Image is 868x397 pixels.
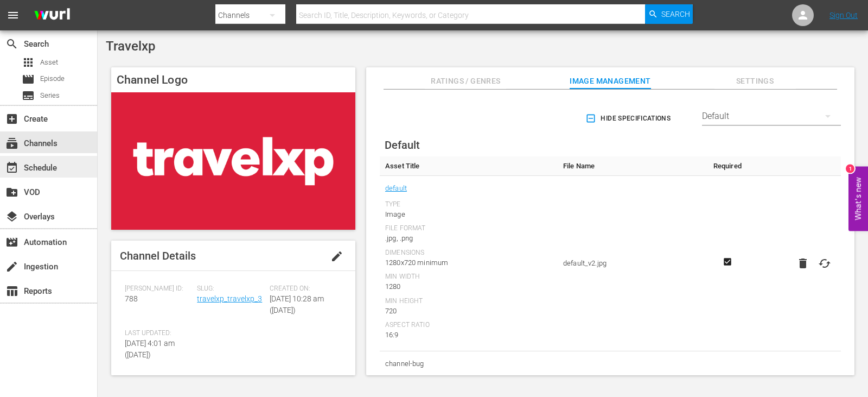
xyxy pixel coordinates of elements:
[106,39,155,54] span: Travelxp
[425,74,506,88] span: Ratings / Genres
[848,166,868,231] button: Open Feedback Widget
[22,73,35,86] span: Episode
[40,90,60,101] span: Series
[721,257,734,267] svg: Required
[270,285,336,293] span: Created On:
[324,243,350,269] button: edit
[111,92,355,230] img: Travelxp
[40,73,65,84] span: Episode
[5,186,18,199] span: VOD
[846,164,854,173] div: 1
[385,249,552,257] div: Dimensions
[385,321,552,330] div: Aspect Ratio
[385,330,552,341] div: 16:9
[125,294,138,303] span: 788
[5,161,18,174] span: Schedule
[22,56,35,69] span: Asset
[661,4,690,24] span: Search
[385,297,552,306] div: Min Height
[385,233,552,244] div: .jpg, .png
[385,281,552,292] div: 1280
[5,260,18,273] span: Ingestion
[5,137,18,150] span: Channels
[385,200,552,209] div: Type
[583,103,675,134] button: Hide Specifications
[558,156,707,176] th: File Name
[5,236,18,249] span: Automation
[385,273,552,281] div: Min Width
[385,138,420,152] span: Default
[385,181,407,196] a: default
[22,89,35,102] span: Series
[330,250,343,263] span: edit
[26,3,78,28] img: ans4CAIJ8jUAAAAAAAAAAAAAAAAAAAAAAAAgQb4GAAAAAAAAAAAAAAAAAAAAAAAAJMjXAAAAAAAAAAAAAAAAAAAAAAAAgAT5G...
[570,74,651,88] span: Image Management
[380,156,558,176] th: Asset Title
[5,210,18,223] span: Overlays
[5,37,18,51] span: Search
[125,329,192,338] span: Last Updated:
[385,224,552,233] div: File Format
[702,101,841,131] div: Default
[7,9,20,22] span: menu
[588,113,671,124] span: Hide Specifications
[714,74,796,88] span: Settings
[125,285,192,293] span: [PERSON_NAME] ID:
[270,294,324,314] span: [DATE] 10:28 am ([DATE])
[5,285,18,298] span: Reports
[385,257,552,268] div: 1280x720 minimum
[40,57,58,68] span: Asset
[385,376,552,385] div: Type
[125,339,175,359] span: [DATE] 4:01 am ([DATE])
[385,357,552,371] span: channel-bug
[385,209,552,220] div: Image
[120,249,196,262] span: Channel Details
[197,285,264,293] span: Slug:
[707,156,747,176] th: Required
[829,11,858,20] a: Sign Out
[5,112,18,125] span: Create
[645,4,693,24] button: Search
[111,67,355,92] h4: Channel Logo
[197,294,262,303] a: travelxp_travelxp_3
[385,306,552,317] div: 720
[558,176,707,351] td: default_v2.jpg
